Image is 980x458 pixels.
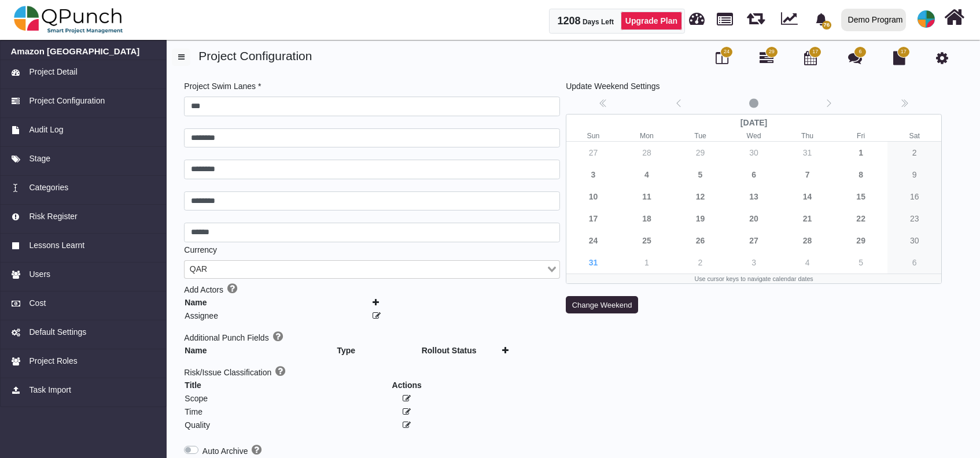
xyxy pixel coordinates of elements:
span: Lessons Learnt [29,239,84,252]
i: Document Library [893,51,905,65]
div: [DATE] [566,114,941,131]
button: Change Weekend [566,296,638,313]
div: Calendar navigation [566,97,942,112]
a: Help [271,368,285,377]
span: Risk Register [29,210,77,223]
small: Sunday [566,131,620,141]
th: Name [184,296,372,309]
div: Notification [811,9,831,29]
label: Project Swim Lanes * [184,80,261,93]
small: Thursday [780,131,834,141]
input: Search for option [211,263,545,276]
i: Auto Archive [252,444,261,456]
span: Days Left [583,18,614,26]
i: Add Actors [227,283,237,294]
span: Waves [747,6,765,25]
i: Board [716,51,728,65]
th: Title [184,379,366,392]
td: Quality [184,419,366,432]
a: Amazon [GEOGRAPHIC_DATA] [11,46,156,57]
i: Punch Discussion [848,51,862,65]
span: Dashboard [689,7,705,24]
img: qpunch-sp.fa6292f.png [14,2,123,37]
th: Type [337,344,421,357]
td: Time [184,405,366,419]
th: Actions [366,379,447,392]
i: Home [944,6,964,28]
div: Dynamic Report [775,1,808,39]
span: 6 [859,48,862,56]
span: Default Settings [29,326,86,338]
label: Currency [184,244,217,256]
a: Demo Program [836,1,911,39]
i: Calendar [804,51,817,65]
h4: Project Configuration [172,49,971,63]
span: 1208 [557,15,580,27]
td: Assignee [184,309,372,323]
span: Project Detail [29,66,77,78]
span: Task Import [29,384,71,396]
a: 29 [760,56,773,65]
small: Friday [834,131,888,141]
a: avatar [911,1,942,38]
span: QAR [187,263,209,276]
div: Additional Punch Fields [184,331,560,357]
div: Use cursor keys to navigate calendar dates [566,274,941,283]
span: 17 [812,48,818,56]
span: 29 [769,48,775,56]
small: Saturday [887,131,941,141]
div: Risk/Issue Classification [184,365,560,432]
span: 76 [822,21,831,29]
a: Upgrade Plan [621,12,682,30]
span: 17 [901,48,907,56]
span: Audit Log [29,124,63,136]
span: Projects [717,8,733,25]
span: Stage [29,153,50,165]
h6: Amazon Qatar [11,46,156,57]
th: Rollout Status [421,344,489,357]
th: Name [184,344,336,357]
i: Add Fields [273,331,283,342]
div: Search for option [184,260,560,279]
div: Add Actors [184,279,560,323]
td: Scope [184,392,366,405]
small: Tuesday [673,131,727,141]
label: Auto Archive [202,444,262,457]
div: Demo Program [848,10,903,30]
span: Users [29,268,50,280]
img: avatar [918,10,935,28]
small: Monday [620,131,674,141]
span: 24 [724,48,730,56]
span: Categories [29,182,68,194]
small: Wednesday [727,131,781,141]
span: Cost [29,297,46,309]
span: Demo Support [918,10,935,28]
i: Gantt [760,51,773,65]
span: Project Configuration [29,95,105,107]
label: Update Weekend Settings [566,80,660,93]
svg: bell fill [815,13,827,25]
a: bell fill76 [808,1,837,37]
span: Project Roles [29,355,77,367]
